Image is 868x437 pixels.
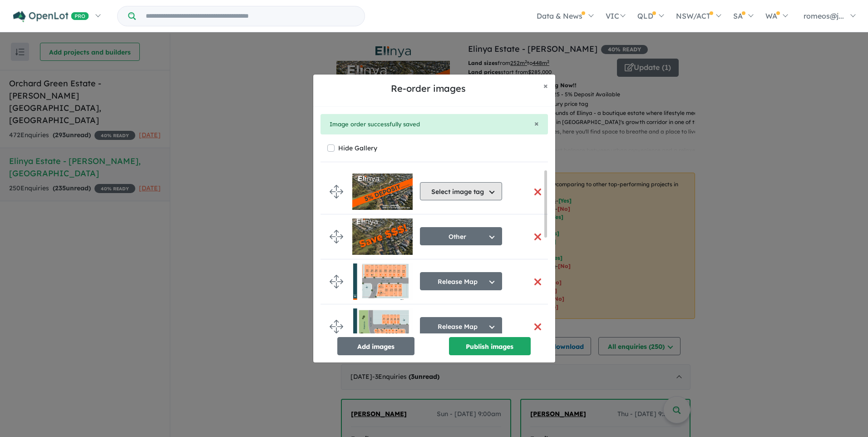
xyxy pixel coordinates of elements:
[337,337,414,355] button: Add images
[321,114,548,135] div: Image order successfully saved
[420,317,502,335] button: Release Map
[352,263,413,300] img: Elinya%20Estate%20-%20Bonnie%20Brook___1758006623.jpg
[13,11,89,22] img: Openlot PRO Logo White
[352,218,413,255] img: Elinya%20Estate%20-%20Bonnie%20Brook___1736719257.jpg
[804,11,844,20] span: romeos@j...
[330,320,343,333] img: drag.svg
[420,227,502,245] button: Other
[420,182,502,200] button: Select image tag
[534,119,539,128] button: Close
[330,185,343,199] img: drag.svg
[330,230,343,243] img: drag.svg
[330,275,343,288] img: drag.svg
[543,80,548,91] span: ×
[321,82,536,95] h5: Re-order images
[352,174,413,210] img: Elinya%20Estate%20-%20Bonnie%20Brook___1741140640.jpg
[138,6,363,26] input: Try estate name, suburb, builder or developer
[449,337,531,355] button: Publish images
[338,142,377,154] label: Hide Gallery
[534,118,539,129] span: ×
[352,308,413,345] img: Elinya%20Estate%20-%20Bonnie%20Brook___1758006624.jpg
[420,272,502,290] button: Release Map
